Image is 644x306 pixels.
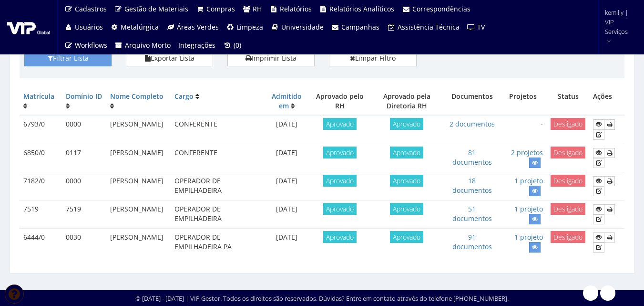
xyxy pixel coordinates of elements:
a: Nome Completo [110,92,164,101]
th: Aprovado pela Diretoria RH [368,88,445,115]
a: 1 projeto [514,204,543,213]
span: Aprovado [390,203,423,215]
td: OPERADOR DE EMPILHADEIRA [171,200,262,228]
td: [DATE] [262,228,311,256]
span: Desligado [551,147,585,158]
td: [PERSON_NAME] [106,144,171,172]
td: 0117 [62,144,106,172]
td: [DATE] [262,172,311,200]
span: Workflows [75,41,107,50]
td: 0030 [62,228,106,256]
a: Matrícula [23,92,54,101]
span: Cadastros [75,4,107,13]
a: Limpar Filtro [329,50,416,66]
a: Áreas Verdes [163,18,223,36]
td: 0000 [62,115,106,144]
td: 7519 [62,200,106,228]
td: [PERSON_NAME] [106,228,171,256]
a: Arquivo Morto [111,36,175,54]
span: Correspondências [412,4,470,13]
span: Relatórios Analíticos [329,4,394,13]
td: [PERSON_NAME] [106,200,171,228]
td: 7182/0 [20,172,62,200]
th: Projetos [499,88,547,115]
a: Admitido em [272,92,302,110]
td: OPERADOR DE EMPILHADEIRA PA [171,228,262,256]
a: Campanhas [327,18,384,36]
span: Limpeza [236,22,263,32]
td: [PERSON_NAME] [106,172,171,200]
td: 7519 [20,200,62,228]
span: Aprovado [390,231,423,243]
a: 51 documentos [452,204,492,223]
td: - [499,115,547,144]
a: Metalúrgica [107,18,163,36]
th: Aprovado pelo RH [311,88,368,115]
td: OPERADOR DE EMPILHADEIRA [171,172,262,200]
span: Desligado [551,118,585,130]
span: Usuários [75,22,103,32]
a: 18 documentos [452,176,492,195]
button: Filtrar Lista [24,50,112,66]
td: [DATE] [262,200,311,228]
td: CONFERENTE [171,144,262,172]
span: RH [253,4,262,13]
a: Integrações [174,36,219,54]
span: Campanhas [341,22,379,32]
a: Universidade [267,18,327,36]
span: TV [477,22,485,32]
td: 0000 [62,172,106,200]
td: [DATE] [262,115,311,144]
td: [DATE] [262,144,311,172]
button: Exportar Lista [126,50,213,66]
span: Compras [206,4,235,13]
span: Metalúrgica [121,22,159,32]
span: Arquivo Morto [125,41,171,50]
span: Aprovado [323,175,357,187]
td: CONFERENTE [171,115,262,144]
span: Desligado [551,203,585,215]
td: [PERSON_NAME] [106,115,171,144]
a: 1 projeto [514,232,543,242]
a: (0) [219,36,245,54]
span: Áreas Verdes [177,22,219,32]
span: Desligado [551,175,585,187]
a: 2 projetos [511,148,543,157]
a: Usuários [61,18,107,36]
a: Assistência Técnica [383,18,463,36]
span: Aprovado [390,118,423,130]
a: Imprimir Lista [227,50,315,66]
span: Integrações [178,41,215,50]
div: © [DATE] - [DATE] | VIP Gestor. Todos os direitos são reservados. Dúvidas? Entre em contato atrav... [135,294,509,303]
th: Status [547,88,589,115]
th: Documentos [445,88,499,115]
span: Aprovado [323,231,357,243]
span: (0) [234,41,241,50]
span: Aprovado [323,147,357,158]
a: TV [463,18,489,36]
a: Limpeza [223,18,267,36]
a: Domínio ID [66,92,102,101]
span: Aprovado [323,203,357,215]
td: 6793/0 [20,115,62,144]
a: 1 projeto [514,176,543,185]
a: 81 documentos [452,148,492,167]
a: Cargo [174,92,194,101]
a: 2 documentos [450,119,495,128]
span: kemilly | VIP Serviços [605,8,632,36]
span: Aprovado [390,175,423,187]
td: 6444/0 [20,228,62,256]
th: Ações [589,88,624,115]
span: Assistência Técnica [398,22,460,32]
span: Universidade [281,22,324,32]
img: logo [7,20,50,34]
td: 6850/0 [20,144,62,172]
span: Aprovado [390,147,423,158]
a: 91 documentos [452,232,492,251]
span: Gestão de Materiais [124,4,188,13]
a: Workflows [61,36,111,54]
span: Relatórios [280,4,312,13]
span: Desligado [551,231,585,243]
span: Aprovado [323,118,357,130]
